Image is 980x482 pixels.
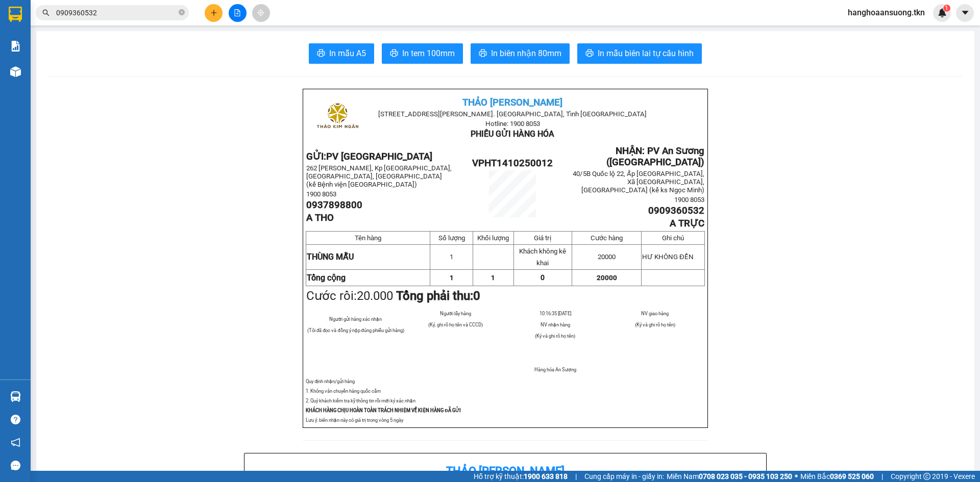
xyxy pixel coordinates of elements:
[830,472,874,480] strong: 0369 525 060
[598,47,694,60] span: In mẫu biên lai tự cấu hình
[307,327,404,333] span: (Tôi đã đọc và đồng ý nộp đúng phiếu gửi hàng)
[945,5,948,12] span: 1
[210,9,217,16] span: plus
[471,43,570,64] button: printerIn biên nhận 80mm
[585,49,594,59] span: printer
[575,471,577,482] span: |
[438,234,465,242] span: Số lượng
[326,151,432,162] span: PV [GEOGRAPHIC_DATA]
[642,253,694,261] span: HƯ KHÔNG ĐỀN
[205,4,223,22] button: plus
[402,47,455,60] span: In tem 100mm
[446,465,565,477] b: Thảo [PERSON_NAME]
[662,234,684,242] span: Ghi chú
[306,190,336,198] span: 1900 8053
[179,9,185,15] span: close-circle
[923,473,930,480] span: copyright
[450,253,453,261] span: 1
[795,474,798,478] span: ⚪️
[584,471,664,482] span: Cung cấp máy in - giấy in:
[961,8,970,17] span: caret-down
[524,472,568,480] strong: 1900 633 818
[307,252,354,262] span: THÙNG MẪU
[541,322,570,327] span: NV nhận hàng
[329,47,366,60] span: In mẫu A5
[491,47,561,60] span: In biên nhận 80mm
[355,234,381,242] span: Tên hàng
[491,274,495,282] span: 1
[10,66,21,77] img: warehouse-icon
[11,415,20,424] span: question-circle
[598,253,616,261] span: 20000
[699,472,792,480] strong: 0708 023 035 - 0935 103 250
[635,322,675,327] span: (Ký và ghi rõ họ tên)
[800,471,874,482] span: Miền Bắc
[306,151,432,162] strong: GỬI:
[357,289,393,303] span: 20.000
[641,311,669,316] span: NV giao hàng
[306,408,461,413] strong: KHÁCH HÀNG CHỊU HOÀN TOÀN TRÁCH NHIỆM VỀ KIỆN HÀNG ĐÃ GỬI
[306,199,362,211] span: 0937898800
[306,398,415,403] span: 2. Quý khách kiểm tra kỹ thông tin rồi mới ký xác nhận
[577,43,702,64] button: printerIn mẫu biên lai tự cấu hình
[477,234,509,242] span: Khối lượng
[11,438,20,447] span: notification
[540,311,571,316] span: 10:16:35 [DATE]
[306,212,334,223] span: A THO
[390,49,398,59] span: printer
[648,205,704,216] span: 0909360532
[317,49,325,59] span: printer
[11,461,20,470] span: message
[450,274,454,282] span: 1
[306,164,452,188] span: 262 [PERSON_NAME], Kp [GEOGRAPHIC_DATA], [GEOGRAPHIC_DATA], [GEOGRAPHIC_DATA] (kế Bệnh viện [GEOG...
[229,4,247,22] button: file-add
[309,43,374,64] button: printerIn mẫu A5
[938,8,947,17] img: icon-new-feature
[519,247,566,267] span: Khách không kê khai
[840,6,933,19] span: hanghoaansuong.tkn
[591,234,623,242] span: Cước hàng
[535,333,575,339] span: (Ký và ghi rõ họ tên)
[440,311,471,316] span: Người lấy hàng
[670,218,704,229] span: A TRỰC
[485,120,540,128] span: Hotline: 1900 8053
[234,9,241,16] span: file-add
[474,471,568,482] span: Hỗ trợ kỹ thuật:
[674,196,704,204] span: 1900 8053
[10,41,21,52] img: solution-icon
[306,289,480,303] span: Cước rồi:
[329,316,382,322] span: Người gửi hàng xác nhận
[943,5,950,12] sup: 1
[479,49,487,59] span: printer
[257,9,264,16] span: aim
[472,158,553,169] span: VPHT1410250012
[534,367,576,372] span: Hàng hóa An Sương
[462,97,562,108] span: THẢO [PERSON_NAME]
[534,234,551,242] span: Giá trị
[306,378,355,384] span: Quy định nhận/gửi hàng
[396,289,480,303] strong: Tổng phải thu:
[428,322,483,327] span: (Ký, ghi rõ họ tên và CCCD)
[473,289,480,303] span: 0
[10,391,21,402] img: warehouse-icon
[312,92,362,143] img: logo
[956,4,974,22] button: caret-down
[881,471,883,482] span: |
[9,7,22,22] img: logo-vxr
[306,388,381,394] span: 1. Không vân chuyển hàng quốc cấm
[378,110,647,118] span: [STREET_ADDRESS][PERSON_NAME]. [GEOGRAPHIC_DATA], Tỉnh [GEOGRAPHIC_DATA]
[382,43,463,64] button: printerIn tem 100mm
[606,145,704,168] span: NHẬN: PV An Sương ([GEOGRAPHIC_DATA])
[56,7,177,18] input: Tìm tên, số ĐT hoặc mã đơn
[597,274,617,282] span: 20000
[252,4,270,22] button: aim
[307,273,346,283] strong: Tổng cộng
[179,8,185,18] span: close-circle
[306,417,403,423] span: Lưu ý: biên nhận này có giá trị trong vòng 5 ngày
[42,9,50,16] span: search
[573,170,704,194] span: 40/5B Quốc lộ 22, Ấp [GEOGRAPHIC_DATA], Xã [GEOGRAPHIC_DATA], [GEOGRAPHIC_DATA] (kế ks Ngọc Minh)
[667,471,792,482] span: Miền Nam
[471,129,554,139] span: PHIẾU GỬI HÀNG HÓA
[541,273,545,282] span: 0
